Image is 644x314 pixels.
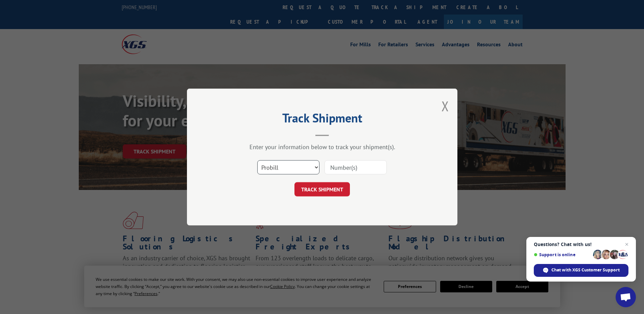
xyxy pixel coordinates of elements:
[221,143,424,151] div: Enter your information below to track your shipment(s).
[534,242,628,247] span: Questions? Chat with us!
[325,160,387,174] input: Number(s)
[616,287,636,307] div: Open chat
[294,182,350,196] button: TRACK SHIPMENT
[623,240,631,248] span: Close chat
[534,252,591,257] span: Support is online
[442,97,449,115] button: Close modal
[534,264,628,277] div: Chat with XGS Customer Support
[221,113,424,126] h2: Track Shipment
[551,267,620,273] span: Chat with XGS Customer Support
